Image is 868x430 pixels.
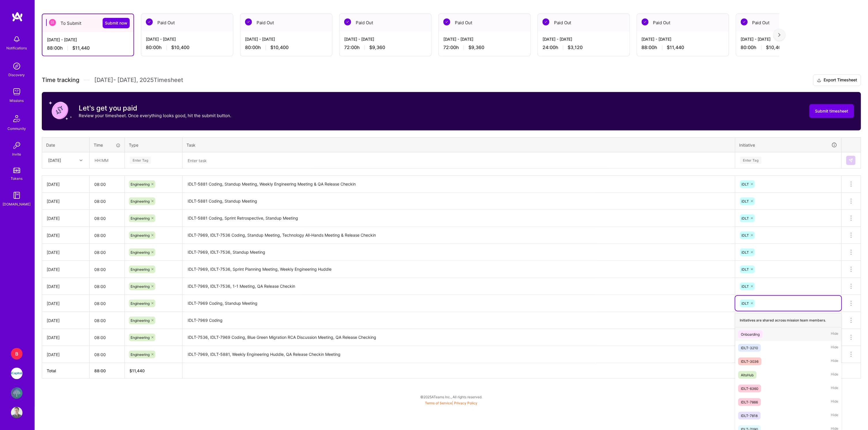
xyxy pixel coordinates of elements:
[10,112,24,126] img: Community
[131,250,150,255] span: Engineering
[245,18,252,25] img: Paid Out
[667,44,684,51] span: $11,440
[831,398,839,406] span: Hide
[270,44,289,51] span: $10,400
[183,244,735,261] textarea: IDLT-7969, IDLT-7536, Standup Meeting
[146,44,228,51] div: 80:00 h
[11,60,22,72] img: discovery
[183,193,735,210] textarea: IDLT-5881 Coding, Standup Meeting
[94,142,120,148] div: Time
[817,77,822,83] i: icon Download
[245,36,327,42] div: [DATE] - [DATE]
[47,352,85,358] div: [DATE]
[42,14,133,32] div: To Submit
[47,334,85,341] div: [DATE]
[735,313,841,328] div: Initiatives are shared across mission team members.
[849,158,853,163] img: Submit
[183,313,735,328] textarea: IDLT-7969 Coding
[11,33,22,45] img: bell
[131,182,150,186] span: Engineering
[340,14,431,31] div: Paid Out
[741,372,754,378] div: AltsHub
[741,44,823,51] div: 80:00 h
[642,36,724,42] div: [DATE] - [DATE]
[125,137,182,152] th: Type
[90,313,125,328] input: HH:MM
[11,348,22,360] div: B
[10,98,24,104] div: Missions
[90,347,125,362] input: HH:MM
[42,137,90,152] th: Date
[72,45,90,51] span: $11,440
[131,318,150,323] span: Engineering
[90,153,124,168] input: HH:MM
[443,36,526,42] div: [DATE] - [DATE]
[90,211,125,226] input: HH:MM
[240,14,332,31] div: Paid Out
[742,182,749,186] span: iDLT
[543,36,625,42] div: [DATE] - [DATE]
[543,18,549,25] img: Paid Out
[131,199,150,203] span: Engineering
[183,210,735,227] textarea: IDLT-5881 Coding, Sprint Retrospective, Standup Meeting
[11,175,23,182] div: Tokens
[49,19,56,26] img: To Submit
[741,331,760,337] div: Onboarding
[766,44,784,51] span: $10,400
[90,363,125,379] th: 88:00
[171,44,189,51] span: $10,400
[443,18,450,25] img: Paid Out
[90,296,125,311] input: HH:MM
[831,371,839,379] span: Hide
[131,335,150,340] span: Engineering
[47,266,85,272] div: [DATE]
[815,108,848,114] span: Submit timesheet
[131,352,150,357] span: Engineering
[90,330,125,345] input: HH:MM
[642,18,649,25] img: Paid Out
[831,344,839,352] span: Hide
[10,387,24,399] a: Flowcarbon: AI Memory Company
[11,190,22,201] img: guide book
[741,358,759,364] div: IDLT-3036
[637,14,729,31] div: Paid Out
[468,44,484,51] span: $9,360
[90,194,125,209] input: HH:MM
[742,284,749,289] span: iDLT
[47,249,85,255] div: [DATE]
[11,407,22,418] img: User Avatar
[129,368,145,373] span: $ 11,440
[141,14,233,31] div: Paid Out
[79,104,231,113] h3: Let's get you paid
[103,18,130,28] button: Submit now
[344,44,427,51] div: 72:00 h
[146,36,228,42] div: [DATE] - [DATE]
[94,76,183,84] span: [DATE] - [DATE] , 2025 Timesheet
[35,390,868,404] div: © 2025 ATeams Inc., All rights reserved.
[443,44,526,51] div: 72:00 h
[741,36,823,42] div: [DATE] - [DATE]
[344,36,427,42] div: [DATE] - [DATE]
[47,232,85,238] div: [DATE]
[831,330,839,338] span: Hide
[740,156,762,165] div: Enter Tag
[90,177,125,192] input: HH:MM
[90,245,125,260] input: HH:MM
[742,267,749,272] span: iDLT
[90,262,125,277] input: HH:MM
[11,368,22,379] img: iCapital: Build and maintain RESTful API
[344,18,351,25] img: Paid Out
[183,227,735,244] textarea: IDLT-7969, IDLT-7536 Coding, Standup Meeting, Technology All-Hands Meeting & Release Checkin
[739,142,837,148] div: Initiative
[7,45,27,51] div: Notifications
[47,37,129,43] div: [DATE] - [DATE]
[742,199,749,203] span: iDLT
[12,151,21,157] div: Invite
[131,267,150,272] span: Engineering
[47,198,85,204] div: [DATE]
[831,412,839,420] span: Hide
[131,284,150,289] span: Engineering
[47,215,85,221] div: [DATE]
[183,278,735,295] textarea: IDLT-7969, IDLT-7536, 1-1 Meeting, QA Release Checkin
[831,358,839,365] span: Hide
